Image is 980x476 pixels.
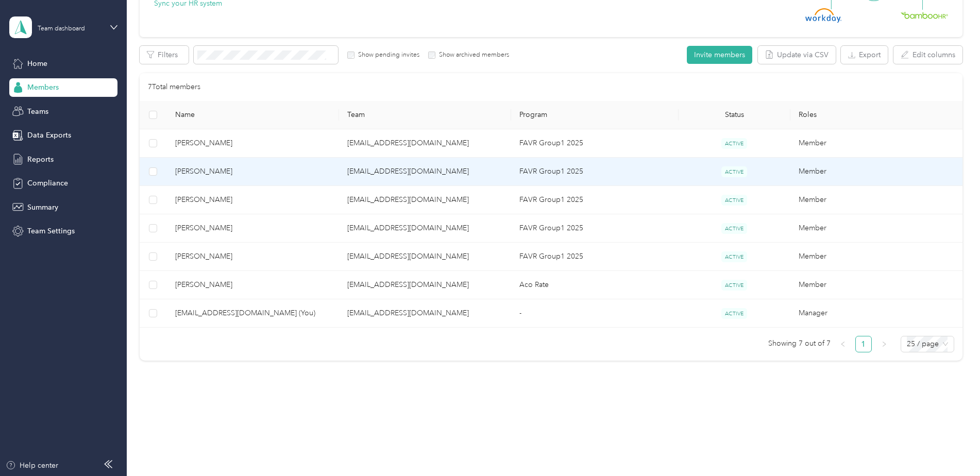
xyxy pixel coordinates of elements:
[339,158,511,186] td: bfautsch@premiumretail.com
[841,46,888,64] button: Export
[721,166,747,177] span: ACTIVE
[339,101,511,129] th: Team
[339,299,511,328] td: bfautsch@premiumretail.com
[354,50,419,60] label: Show pending invites
[27,226,75,236] span: Team Settings
[167,271,339,299] td: Traci Jo Hansen
[27,82,59,93] span: Members
[167,101,339,129] th: Name
[721,251,747,262] span: ACTIVE
[167,243,339,271] td: Christopher J. LePage
[511,129,679,158] td: FAVR Group1 2025
[175,223,331,234] span: [PERSON_NAME]
[835,336,851,352] button: left
[881,341,887,347] span: right
[768,336,831,351] span: Showing 7 out of 7
[835,336,851,352] li: Previous Page
[27,178,68,189] span: Compliance
[167,214,339,243] td: Scott E. Goodman
[435,50,509,60] label: Show archived members
[38,26,85,32] div: Team dashboard
[901,336,954,352] div: Page Size
[175,308,331,319] span: [EMAIL_ADDRESS][DOMAIN_NAME] (You)
[339,129,511,158] td: bfautsch@premiumretail.com
[721,195,747,206] span: ACTIVE
[721,308,747,319] span: ACTIVE
[922,418,980,476] iframe: Everlance-gr Chat Button Frame
[175,166,331,177] span: [PERSON_NAME]
[511,101,679,129] th: Program
[167,299,339,328] td: bfautsch@premiumretail.com (You)
[27,58,47,69] span: Home
[721,223,747,234] span: ACTIVE
[790,158,962,186] td: Member
[167,158,339,186] td: Shawn E. Moos
[175,194,331,206] span: [PERSON_NAME]
[148,81,200,93] p: 7 Total members
[790,101,962,129] th: Roles
[511,243,679,271] td: FAVR Group1 2025
[876,336,892,352] li: Next Page
[893,46,962,64] button: Edit columns
[855,336,872,352] li: 1
[27,106,48,117] span: Teams
[511,271,679,299] td: Aco Rate
[27,154,54,165] span: Reports
[511,186,679,214] td: FAVR Group1 2025
[167,129,339,158] td: Dennis H. Breisler
[511,299,679,328] td: -
[790,129,962,158] td: Member
[175,279,331,291] span: [PERSON_NAME]
[339,214,511,243] td: bfautsch@premiumretail.com
[175,138,331,149] span: [PERSON_NAME]
[758,46,836,64] button: Update via CSV
[790,243,962,271] td: Member
[339,271,511,299] td: bfautsch@premiumretail.com
[721,280,747,291] span: ACTIVE
[907,336,948,352] span: 25 / page
[856,336,871,352] a: 1
[511,158,679,186] td: FAVR Group1 2025
[721,138,747,149] span: ACTIVE
[901,11,948,19] img: BambooHR
[339,243,511,271] td: bfautsch@premiumretail.com
[6,460,58,471] button: Help center
[790,214,962,243] td: Member
[687,46,752,64] button: Invite members
[27,202,58,213] span: Summary
[679,101,790,129] th: Status
[167,186,339,214] td: Kristi R. Curfman
[805,8,841,23] img: Workday
[876,336,892,352] button: right
[27,130,71,141] span: Data Exports
[840,341,846,347] span: left
[790,271,962,299] td: Member
[175,251,331,262] span: [PERSON_NAME]
[140,46,189,64] button: Filters
[175,110,331,119] span: Name
[790,299,962,328] td: Manager
[511,214,679,243] td: FAVR Group1 2025
[339,186,511,214] td: bfautsch@premiumretail.com
[790,186,962,214] td: Member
